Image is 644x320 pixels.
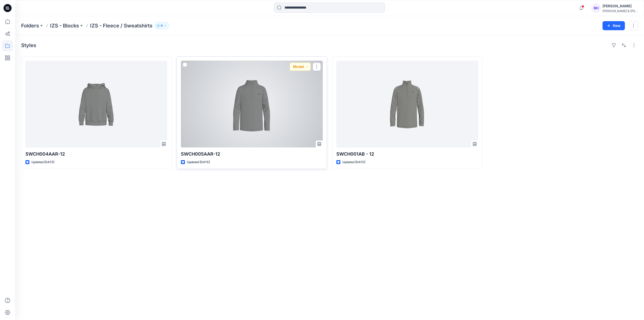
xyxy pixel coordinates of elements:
p: SWCH005AAR-12 [181,151,323,158]
p: Updated [DATE] [187,160,210,165]
p: SWCH004AAR-12 [25,151,167,158]
p: SWCH001AB - 12 [336,151,478,158]
a: IZS - Blocks [50,22,79,29]
p: 6 [161,23,163,28]
a: SWCH001AB - 12 [336,61,478,148]
div: BH [591,4,600,13]
h4: Styles [21,42,36,48]
p: IZS - Fleece / Sweatshirts [90,22,152,29]
button: 6 [154,22,169,29]
button: New [602,21,625,30]
p: Updated [DATE] [342,160,365,165]
div: [PERSON_NAME] & [PERSON_NAME] [602,9,638,13]
a: Folders [21,22,39,29]
a: SWCH005AAR-12 [181,61,323,148]
div: [PERSON_NAME] [602,3,638,9]
p: Updated [DATE] [31,160,54,165]
a: SWCH004AAR-12 [25,61,167,148]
